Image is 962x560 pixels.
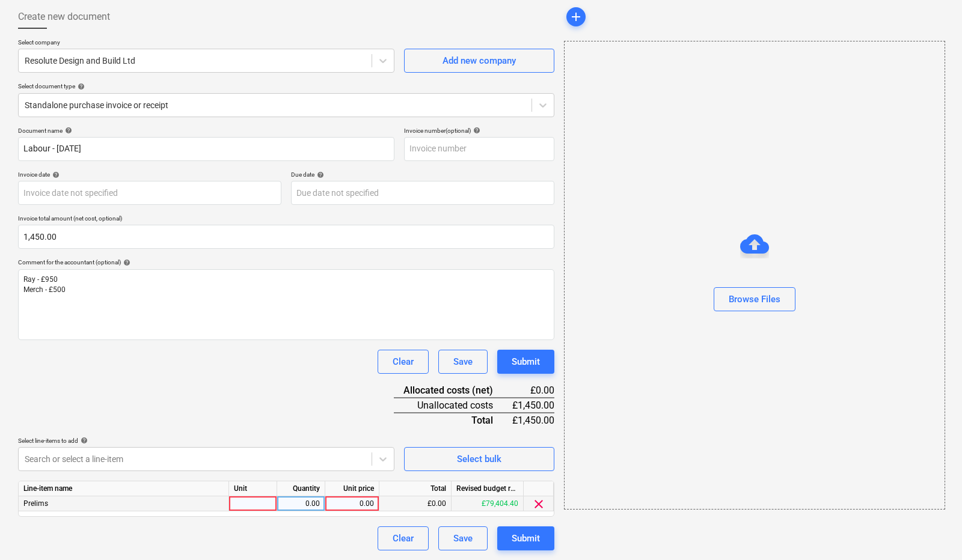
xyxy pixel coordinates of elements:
button: Clear [378,526,429,550]
div: Quantity [277,481,325,496]
div: Due date [291,171,554,178]
div: Comment for the accountant (optional) [18,258,554,266]
span: clear [532,497,546,511]
div: Select bulk [457,451,501,467]
div: Clear [393,531,414,546]
div: Document name [18,127,394,135]
div: 0.00 [282,496,320,511]
div: £1,450.00 [512,398,554,413]
input: Invoice number [404,137,554,161]
p: Select company [18,38,394,49]
button: Save [438,526,488,550]
span: Merch - £500 [23,285,66,294]
div: Browse Files [564,41,945,510]
span: Ray - £950 [23,275,58,284]
div: £0.00 [379,496,452,511]
div: Select line-items to add [18,437,394,445]
span: help [471,127,480,134]
div: Submit [512,354,540,370]
div: £79,404.40 [452,496,524,511]
div: Unit [229,481,277,496]
div: Select document type [18,82,554,90]
div: Add new company [443,53,516,68]
iframe: Chat Widget [902,502,962,560]
div: Allocated costs (net) [394,383,512,398]
span: help [314,171,324,178]
button: Browse Files [714,287,795,311]
div: Line-item name [19,481,229,496]
div: Save [453,354,473,370]
div: £0.00 [512,383,554,398]
button: Save [438,350,488,374]
div: 0.00 [330,496,374,511]
span: help [78,437,88,444]
div: Revised budget remaining [452,481,524,496]
p: Invoice total amount (net cost, optional) [18,215,554,225]
span: help [121,259,130,266]
button: Select bulk [404,447,554,471]
button: Clear [378,350,429,374]
div: Save [453,531,473,546]
div: Total [379,481,452,496]
div: Submit [512,531,540,546]
div: Invoice date [18,171,281,178]
div: Invoice number (optional) [404,127,554,135]
span: Create new document [18,10,110,24]
span: add [569,10,583,24]
input: Document name [18,137,394,161]
div: Browse Files [729,291,780,307]
span: help [50,171,60,178]
div: Unallocated costs [394,398,512,413]
span: help [75,83,85,90]
input: Due date not specified [291,181,554,205]
button: Submit [497,350,554,374]
div: £1,450.00 [512,413,554,427]
div: Unit price [325,481,379,496]
div: Total [394,413,512,427]
input: Invoice date not specified [18,181,281,205]
button: Add new company [404,49,554,73]
button: Submit [497,526,554,550]
div: Clear [393,354,414,370]
span: Prelims [23,499,48,508]
span: help [63,127,72,134]
input: Invoice total amount (net cost, optional) [18,225,554,249]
